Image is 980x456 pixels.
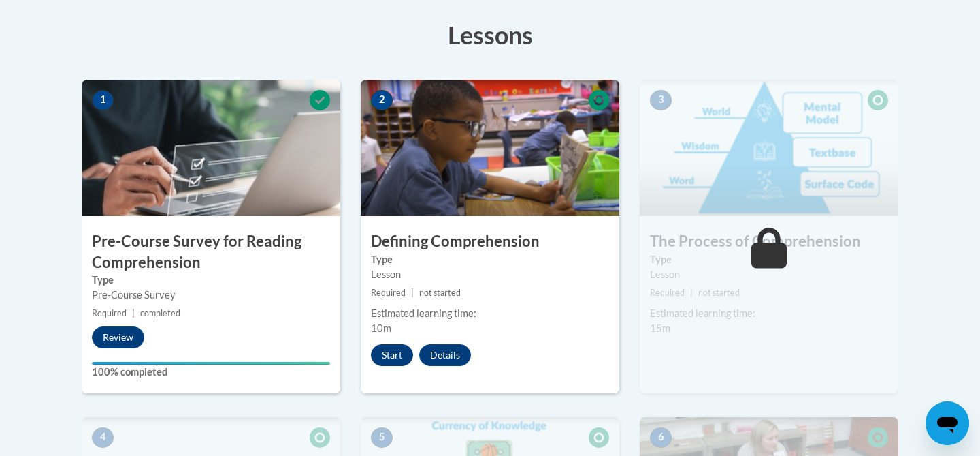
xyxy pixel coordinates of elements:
[419,288,461,298] span: not started
[92,365,330,380] label: 100% completed
[371,322,391,334] span: 10m
[371,306,609,321] div: Estimated learning time:
[690,288,693,298] span: |
[82,231,340,273] h3: Pre-Course Survey for Reading Comprehension
[371,288,406,298] span: Required
[132,308,135,318] span: |
[92,362,330,365] div: Your progress
[82,18,898,52] h3: Lessons
[371,427,393,448] span: 5
[371,90,393,110] span: 2
[650,267,888,282] div: Lesson
[92,273,330,288] label: Type
[371,267,609,282] div: Lesson
[419,344,471,366] button: Details
[92,427,114,448] span: 4
[640,231,898,252] h3: The Process of Comprehension
[650,306,888,321] div: Estimated learning time:
[650,322,670,334] span: 15m
[361,231,619,252] h3: Defining Comprehension
[140,308,180,318] span: completed
[650,90,672,110] span: 3
[698,288,740,298] span: not started
[371,344,413,366] button: Start
[650,288,685,298] span: Required
[650,427,672,448] span: 6
[640,80,898,216] img: Course Image
[411,288,414,298] span: |
[926,401,969,445] iframe: Button to launch messaging window
[371,252,609,267] label: Type
[92,90,114,110] span: 1
[92,326,144,348] button: Review
[650,252,888,267] label: Type
[82,80,340,216] img: Course Image
[361,80,619,216] img: Course Image
[92,288,330,303] div: Pre-Course Survey
[92,308,127,318] span: Required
